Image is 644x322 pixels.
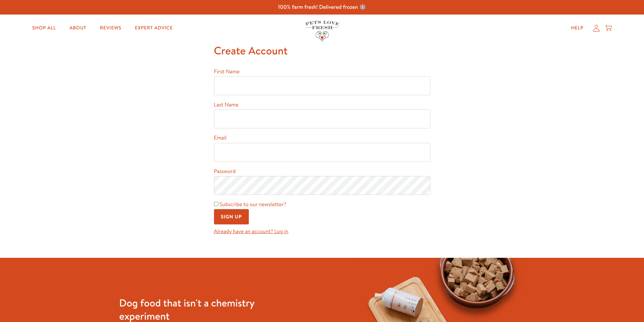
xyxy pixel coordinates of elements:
[219,201,286,208] label: Subscribe to our newsletter?
[214,228,289,235] a: Already have an account? Log in
[566,21,589,35] a: Help
[64,21,92,35] a: About
[129,21,178,35] a: Expert Advice
[214,101,239,108] label: Last Name
[214,168,236,175] label: Password
[214,209,249,224] input: Sign Up
[214,134,226,142] label: Email
[95,21,127,35] a: Reviews
[27,21,61,35] a: Shop All
[214,42,430,60] h1: Create Account
[305,21,339,41] img: Pets Love Fresh
[214,68,240,75] label: First Name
